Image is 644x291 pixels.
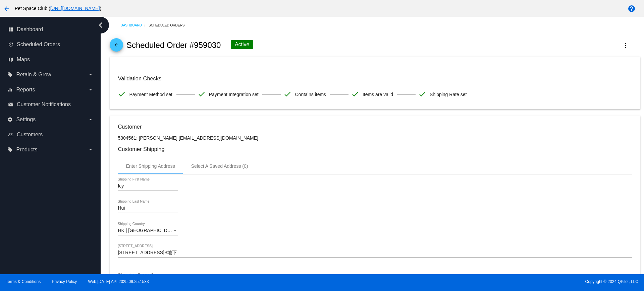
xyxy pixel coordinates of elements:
h3: Validation Checks [118,75,632,82]
span: Customer Notifications [17,101,71,107]
span: Retain & Grow [16,72,51,78]
span: Dashboard [17,26,43,32]
p: 5304561: [PERSON_NAME] [EMAIL_ADDRESS][DOMAIN_NAME] [118,135,632,141]
span: Payment Integration set [209,87,259,101]
input: Shipping Last Name [118,206,178,211]
i: chevron_left [95,20,106,30]
i: arrow_drop_down [88,147,93,152]
span: Scheduled Orders [17,42,60,48]
i: email [8,102,13,107]
h2: Scheduled Order #959030 [126,41,221,50]
input: Shipping Street 1 [118,250,632,256]
span: HK | [GEOGRAPHIC_DATA] [118,228,177,233]
span: Products [16,147,37,153]
a: Terms & Conditions [6,279,41,284]
span: Reports [16,87,35,93]
mat-icon: help [628,5,636,13]
mat-icon: check [118,90,126,98]
span: Customers [17,132,43,138]
span: Payment Method set [129,87,172,101]
mat-icon: check [418,90,426,98]
h3: Customer Shipping [118,146,632,152]
input: Shipping First Name [118,184,178,189]
i: local_offer [7,147,13,152]
i: dashboard [8,27,13,32]
a: Dashboard [120,20,149,30]
span: Shipping Rate set [430,87,467,101]
i: people_outline [8,132,13,137]
i: arrow_drop_down [88,117,93,122]
a: Scheduled Orders [149,20,191,30]
span: Pet Space Club ( ) [15,6,101,11]
mat-icon: more_vert [622,42,630,50]
div: Active [231,40,254,49]
div: Enter Shipping Address [126,163,175,169]
a: Privacy Policy [52,279,77,284]
a: update Scheduled Orders [8,39,93,50]
i: map [8,57,13,62]
i: update [8,42,13,47]
a: email Customer Notifications [8,99,93,110]
i: settings [7,117,13,122]
a: people_outline Customers [8,129,93,140]
span: Maps [17,57,30,63]
mat-select: Shipping Country [118,228,178,233]
i: arrow_drop_down [88,87,93,92]
i: arrow_drop_down [88,72,93,77]
mat-icon: check [198,90,206,98]
mat-icon: arrow_back [3,5,11,13]
span: Copyright © 2024 QPilot, LLC [328,279,638,284]
mat-icon: arrow_back [112,43,120,51]
a: map Maps [8,54,93,65]
span: Items are valid [363,87,393,101]
i: local_offer [7,72,13,77]
input: Shipping Street 2 [118,273,632,278]
a: Web:[DATE] API:2025.09.25.1533 [88,279,149,284]
span: Settings [16,117,36,123]
i: equalizer [7,87,13,92]
mat-icon: check [283,90,291,98]
div: Select A Saved Address (0) [191,163,248,169]
a: dashboard Dashboard [8,24,93,35]
h3: Customer [118,124,632,130]
a: [URL][DOMAIN_NAME] [50,6,100,11]
mat-icon: check [351,90,359,98]
span: Contains items [295,87,326,101]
